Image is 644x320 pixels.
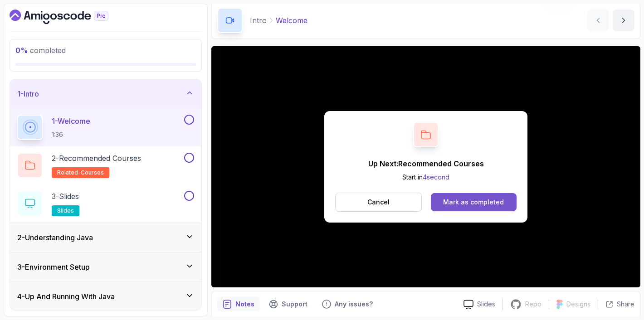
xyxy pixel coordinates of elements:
[317,297,378,311] button: Feedback button
[15,46,28,55] span: 0 %
[17,88,39,99] h3: 1 - Intro
[235,300,254,309] p: Notes
[587,10,609,31] button: previous content
[617,300,634,309] p: Share
[52,130,90,139] p: 1:36
[367,198,390,207] p: Cancel
[525,300,542,309] p: Repo
[57,169,104,176] span: related-courses
[566,300,590,309] p: Designs
[57,207,74,214] span: slides
[15,46,66,55] span: completed
[10,10,129,24] a: Dashboard
[52,153,141,164] p: 2 - Recommended Courses
[335,193,422,212] button: Cancel
[217,297,260,311] button: notes button
[10,79,201,108] button: 1-Intro
[423,173,449,181] span: 4 second
[211,46,640,287] iframe: 1 - Hi
[10,252,201,281] button: 3-Environment Setup
[10,282,201,311] button: 4-Up And Running With Java
[17,262,90,272] h3: 3 - Environment Setup
[52,191,79,202] p: 3 - Slides
[456,300,503,309] a: Slides
[250,15,267,26] p: Intro
[17,153,194,178] button: 2-Recommended Coursesrelated-courses
[613,10,634,31] button: next content
[477,300,495,309] p: Slides
[368,173,484,182] p: Start in
[52,116,90,126] p: 1 - Welcome
[282,300,307,309] p: Support
[276,15,307,26] p: Welcome
[263,297,313,311] button: Support button
[17,115,194,140] button: 1-Welcome1:36
[431,193,517,211] button: Mark as completed
[598,300,634,309] button: Share
[17,291,115,302] h3: 4 - Up And Running With Java
[443,198,504,207] div: Mark as completed
[368,158,484,169] p: Up Next: Recommended Courses
[10,223,201,252] button: 2-Understanding Java
[335,300,373,309] p: Any issues?
[17,232,93,243] h3: 2 - Understanding Java
[17,191,194,216] button: 3-Slidesslides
